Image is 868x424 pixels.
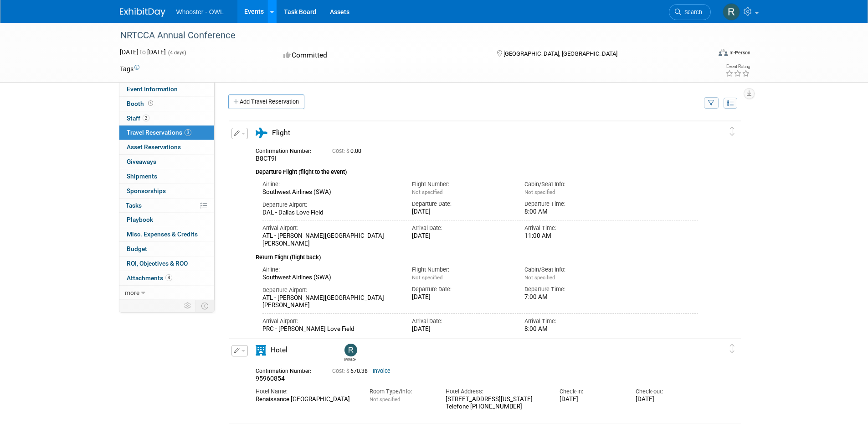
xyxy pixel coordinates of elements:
[412,224,511,232] div: Arrival Date:
[412,293,511,301] div: [DATE]
[681,9,702,16] span: Search
[271,346,288,354] span: Hotel
[524,224,623,232] div: Arrival Time:
[262,188,399,196] div: Southwest Airlines (SWA)
[636,387,698,396] div: Check-out:
[503,50,617,57] span: [GEOGRAPHIC_DATA], [GEOGRAPHIC_DATA]
[119,213,214,227] a: Playbook
[256,145,318,155] div: Confirmation Number:
[262,209,399,217] div: DAL - Dallas Love Field
[262,266,399,274] div: Airline:
[127,158,156,165] span: Giveaways
[262,325,399,333] div: PRC - [PERSON_NAME] Love Field
[167,50,186,56] span: (4 days)
[524,200,623,208] div: Departure Time:
[228,94,304,109] a: Add Travel Reservation
[180,300,196,312] td: Personalize Event Tab Strip
[524,189,555,195] span: Not specified
[125,289,139,296] span: more
[256,387,356,396] div: Hotel Name:
[119,169,214,183] a: Shipments
[127,187,166,194] span: Sponsorships
[342,344,358,361] div: Robert Dugan
[344,344,357,356] img: Robert Dugan
[730,344,734,353] i: Click and drag to move item
[127,216,153,223] span: Playbook
[127,100,155,107] span: Booth
[524,232,623,240] div: 11:00 AM
[524,317,623,325] div: Arrival Time:
[119,199,214,213] a: Tasks
[373,368,390,374] a: Invoice
[281,47,482,63] div: Committed
[127,173,157,180] span: Shipments
[256,163,699,177] div: Departure Flight (flight to the event)
[412,266,511,274] div: Flight Number:
[262,317,399,325] div: Arrival Airport:
[412,317,511,325] div: Arrival Date:
[412,325,511,333] div: [DATE]
[119,111,214,126] a: Staff2
[256,365,318,375] div: Confirmation Number:
[524,274,555,281] span: Not specified
[120,64,139,73] td: Tags
[119,97,214,111] a: Booth
[119,82,214,96] a: Event Information
[262,180,399,188] div: Airline:
[127,245,147,252] span: Budget
[256,128,267,138] i: Flight
[332,368,350,374] span: Cost: $
[127,230,198,238] span: Misc. Expenses & Credits
[412,180,511,188] div: Flight Number:
[119,184,214,198] a: Sponsorships
[730,127,734,136] i: Click and drag to move item
[344,356,356,361] div: Robert Dugan
[119,155,214,169] a: Giveaways
[195,300,214,312] td: Toggle Event Tabs
[636,396,698,403] div: [DATE]
[127,115,149,122] span: Staff
[719,49,728,56] img: Format-Inperson.png
[262,224,399,232] div: Arrival Airport:
[143,115,149,121] span: 2
[256,396,356,403] div: Renaissance [GEOGRAPHIC_DATA]
[332,148,365,154] span: 0.00
[139,48,147,56] span: to
[560,396,622,403] div: [DATE]
[119,242,214,256] a: Budget
[185,129,191,136] span: 3
[119,140,214,154] a: Asset Reservations
[262,201,399,209] div: Departure Airport:
[127,260,188,267] span: ROI, Objectives & ROO
[146,100,155,107] span: Booth not reserved yet
[262,286,399,294] div: Departure Airport:
[332,148,350,154] span: Cost: $
[127,274,172,282] span: Attachments
[120,8,165,17] img: ExhibitDay
[412,274,442,281] span: Not specified
[256,345,266,356] i: Hotel
[370,396,400,403] span: Not specified
[262,294,399,310] div: ATL - [PERSON_NAME][GEOGRAPHIC_DATA][PERSON_NAME]
[412,208,511,216] div: [DATE]
[524,285,623,293] div: Departure Time:
[127,85,178,93] span: Event Information
[524,208,623,216] div: 8:00 AM
[412,200,511,208] div: Departure Date:
[412,232,511,240] div: [DATE]
[524,180,623,188] div: Cabin/Seat Info:
[446,387,546,396] div: Hotel Address:
[708,100,714,106] i: Filter by Traveler
[176,8,224,16] span: Whooster - OWL
[723,3,740,21] img: Robert Dugan
[669,4,711,20] a: Search
[332,368,371,374] span: 670.38
[119,286,214,300] a: more
[127,143,181,151] span: Asset Reservations
[119,227,214,241] a: Misc. Expenses & Credits
[446,396,546,411] div: [STREET_ADDRESS][US_STATE] Telefone [PHONE_NUMBER]
[262,232,399,248] div: ATL - [PERSON_NAME][GEOGRAPHIC_DATA][PERSON_NAME]
[272,129,290,137] span: Flight
[117,27,697,44] div: NRTCCA Annual Conference
[256,248,699,262] div: Return Flight (flight back)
